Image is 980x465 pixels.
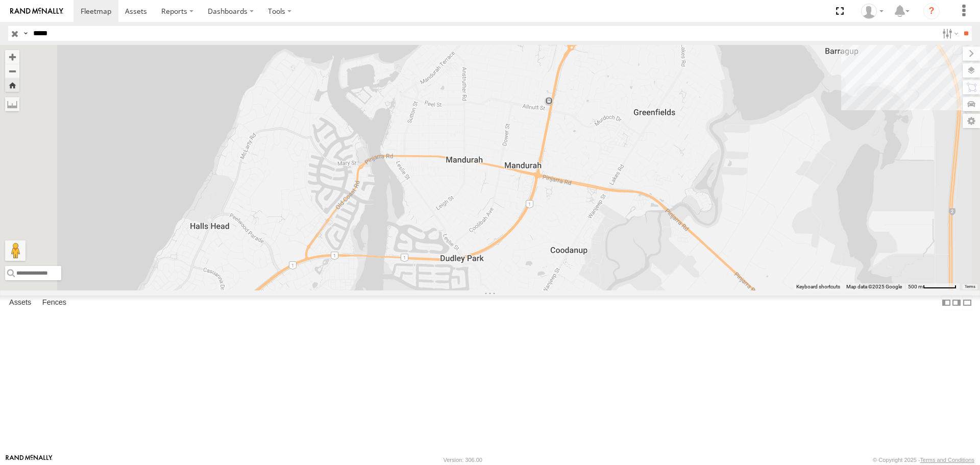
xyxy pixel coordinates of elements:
[941,296,951,310] label: Dock Summary Table to the Left
[796,283,840,290] button: Keyboard shortcuts
[5,97,19,111] label: Measure
[965,284,975,288] a: Terms
[5,78,19,92] button: Zoom Home
[923,3,940,19] i: ?
[905,283,960,290] button: Map scale: 500 m per 62 pixels
[37,296,71,310] label: Fences
[846,284,902,289] span: Map data ©2025 Google
[857,4,887,19] div: Hayley Petersen
[5,240,26,261] button: Drag Pegman onto the map to open Street View
[873,457,974,463] div: © Copyright 2025 -
[5,64,19,78] button: Zoom out
[4,296,36,310] label: Assets
[951,296,962,310] label: Dock Summary Table to the Right
[444,457,482,463] div: Version: 306.00
[21,26,30,41] label: Search Query
[10,8,63,15] img: rand-logo.svg
[5,50,19,64] button: Zoom in
[6,455,53,465] a: Visit our Website
[938,26,960,41] label: Search Filter Options
[908,284,923,289] span: 500 m
[962,296,972,310] label: Hide Summary Table
[920,457,974,463] a: Terms and Conditions
[963,114,980,128] label: Map Settings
